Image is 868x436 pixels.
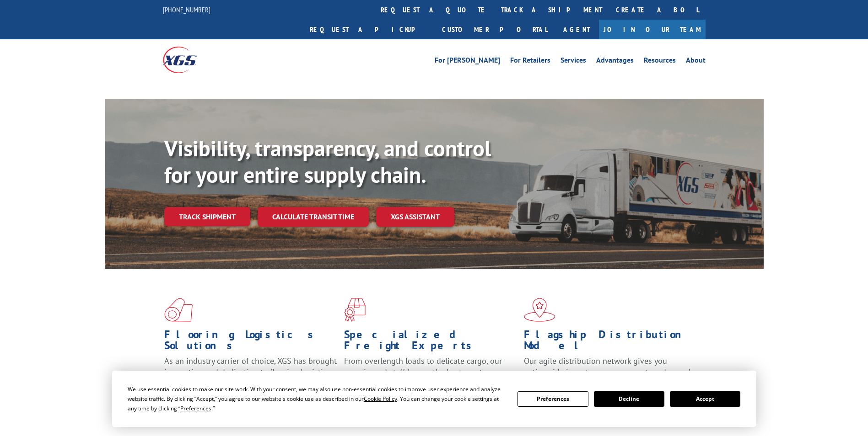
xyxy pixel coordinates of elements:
a: Agent [554,20,599,39]
div: We use essential cookies to make our site work. With your consent, we may also use non-essential ... [128,384,507,413]
span: Cookie Policy [364,395,397,403]
a: Request a pickup [303,20,435,39]
span: As an industry carrier of choice, XGS has brought innovation and dedication to flooring logistics... [164,356,337,388]
a: XGS ASSISTANT [376,207,454,227]
h1: Specialized Freight Experts [344,329,517,356]
a: For Retailers [510,57,550,67]
span: Preferences [180,404,211,412]
h1: Flooring Logistics Solutions [164,329,337,356]
span: Our agile distribution network gives you nationwide inventory management on demand. [524,356,692,377]
a: Customer Portal [435,20,554,39]
a: [PHONE_NUMBER] [163,5,210,14]
img: xgs-icon-total-supply-chain-intelligence-red [164,298,193,322]
img: xgs-icon-flagship-distribution-model-red [524,298,555,322]
a: Resources [644,57,676,67]
button: Decline [594,391,664,407]
button: Accept [670,391,740,407]
a: Track shipment [164,207,250,226]
a: Calculate transit time [258,207,369,227]
a: About [686,57,706,67]
a: For [PERSON_NAME] [435,57,500,67]
a: Join Our Team [599,20,706,39]
b: Visibility, transparency, and control for your entire supply chain. [164,134,491,189]
p: From overlength loads to delicate cargo, our experienced staff knows the best way to move your fr... [344,356,517,396]
button: Preferences [518,391,588,407]
a: Services [561,57,586,67]
a: Advantages [596,57,634,67]
div: Cookie Consent Prompt [112,371,756,427]
img: xgs-icon-focused-on-flooring-red [344,298,366,322]
h1: Flagship Distribution Model [524,329,697,356]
